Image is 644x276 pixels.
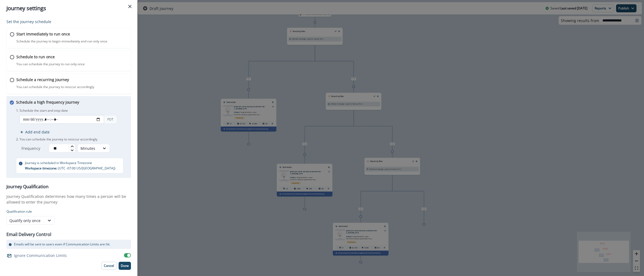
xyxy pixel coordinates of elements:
[6,184,131,189] h3: Journey Qualification
[16,77,69,82] p: Schedule a recurring journey
[16,31,70,37] p: Start immediately to run once
[104,264,114,268] p: Cancel
[126,2,134,11] button: Close
[14,242,110,247] p: Emails will be sent to users even if Communication Limits are hit.
[6,209,131,214] p: Qualification rule
[104,115,117,124] div: PDT
[101,262,116,270] button: Cancel
[25,129,50,135] p: Add end date
[16,99,79,105] p: Schedule a high frequency journey
[21,146,47,151] p: Frequency
[121,264,129,268] p: Done
[16,39,107,44] p: Schedule the journey to begin immediately and run only once
[6,231,51,238] p: Email Delivery Control
[16,54,55,60] p: Schedule to run once
[14,253,67,258] p: Ignore Communication Limits
[25,166,58,170] span: Workspace timezone:
[6,19,131,24] p: Set the journey schedule
[9,218,42,223] div: Qualify only once
[16,85,94,89] p: You can schedule the journey to reoccur accordingly
[25,160,115,171] p: Journey is scheduled in Workspace Timezone ( UTC -07:00 US/[GEOGRAPHIC_DATA] )
[6,4,131,12] div: Journey settings
[6,194,131,205] p: Journey Qualification determines how many times a person will be allowed to enter the journey
[16,62,85,67] p: You can schedule the journey to run only once
[119,262,131,270] button: Done
[16,137,128,142] p: 2. You can schedule the journey to reoccur accordingly
[16,108,128,113] p: 1. Schedule the start and stop date
[80,146,97,151] div: Minutes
